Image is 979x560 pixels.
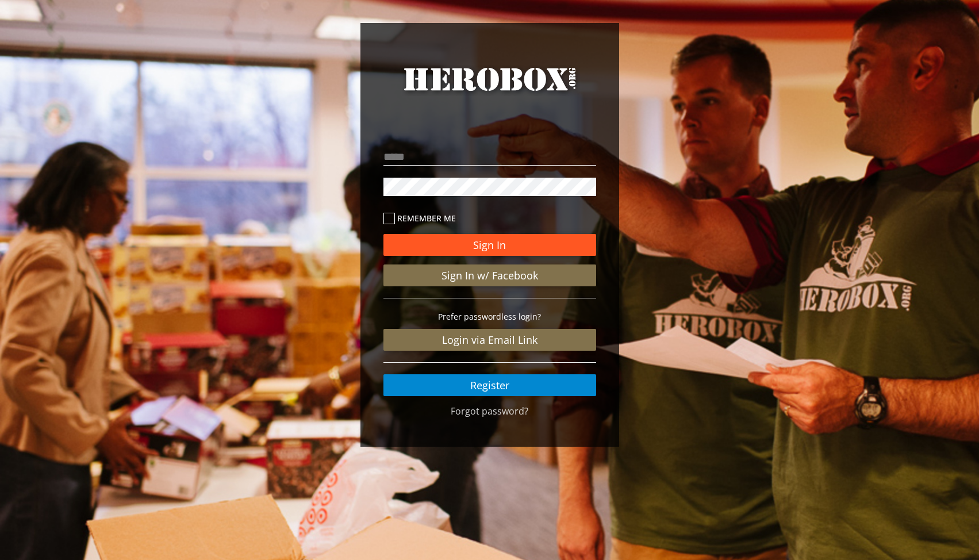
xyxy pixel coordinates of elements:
a: HeroBox [383,63,596,116]
a: Register [383,374,596,396]
a: Sign In w/ Facebook [383,264,596,286]
label: Remember me [383,212,596,225]
a: Login via Email Link [383,329,596,351]
a: Forgot password? [451,405,528,417]
p: Prefer passwordless login? [383,310,596,323]
button: Sign In [383,234,596,256]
